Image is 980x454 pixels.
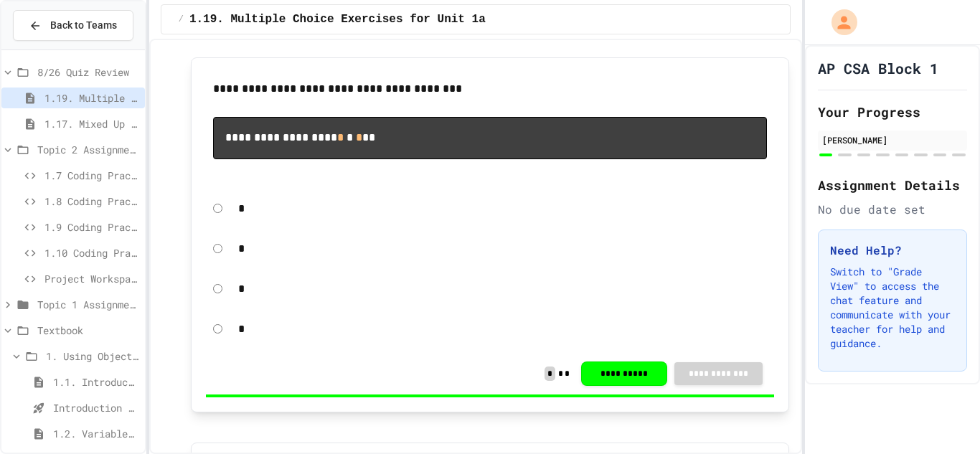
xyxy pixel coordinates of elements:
div: No due date set [818,201,967,218]
span: Textbook [37,323,139,338]
span: 8/26 Quiz Review [37,65,139,80]
span: 1. Using Objects and Methods [46,349,139,364]
span: Topic 2 Assignments [37,142,139,157]
p: Switch to "Grade View" to access the chat feature and communicate with your teacher for help and ... [830,265,955,351]
span: 1.2. Variables and Data Types [53,426,139,441]
h2: Your Progress [818,102,967,122]
span: 1.19. Multiple Choice Exercises for Unit 1a (1.1-1.6) [189,11,555,28]
span: 1.1. Introduction to Algorithms, Programming, and Compilers [53,374,139,389]
h3: Need Help? [830,242,955,259]
h1: AP CSA Block 1 [818,58,938,78]
span: 1.9 Coding Practice [44,219,139,235]
span: 1.17. Mixed Up Code Practice 1.1-1.6 [44,116,139,131]
span: Project Workspace [44,271,139,286]
h2: Assignment Details [818,175,967,195]
span: 1.7 Coding Practice [44,168,139,183]
span: Introduction to Algorithms, Programming, and Compilers [53,400,139,415]
span: Topic 1 Assignments [37,297,139,312]
span: 1.19. Multiple Choice Exercises for Unit 1a (1.1-1.6) [44,90,139,105]
span: 1.8 Coding Practice [44,194,139,209]
span: Back to Teams [50,18,117,33]
div: My Account [816,6,861,39]
div: [PERSON_NAME] [822,133,963,146]
span: 1.10 Coding Practice [44,245,139,260]
span: / [179,14,184,25]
